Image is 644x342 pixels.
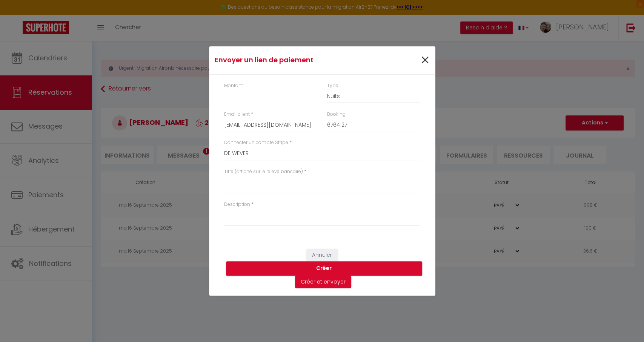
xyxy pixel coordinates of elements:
button: Créer et envoyer [295,276,351,288]
label: Email client [224,111,250,118]
button: Annuler [306,249,338,262]
label: Montant [224,82,243,89]
span: × [420,49,430,72]
button: Close [420,52,430,69]
button: Créer [226,261,422,276]
label: Type [327,82,338,89]
label: Description [224,201,250,208]
label: Titre (affiché sur le relevé bancaire) [224,168,303,175]
h4: Envoyer un lien de paiement [215,55,355,65]
label: Connecter un compte Stripe [224,139,288,146]
label: Booking [327,111,346,118]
